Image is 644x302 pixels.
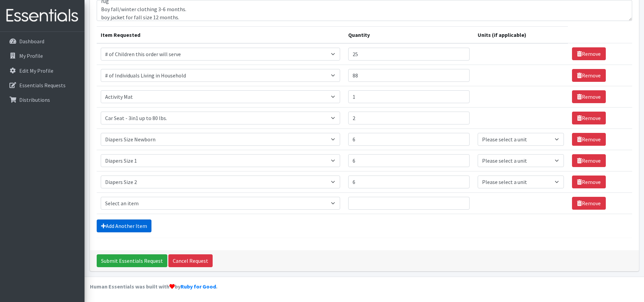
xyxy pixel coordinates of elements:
[3,64,82,77] a: Edit My Profile
[3,49,82,63] a: My Profile
[3,34,82,48] a: Dashboard
[181,283,216,290] a: Ruby for Good
[3,93,82,107] a: Distributions
[572,90,606,103] a: Remove
[572,69,606,82] a: Remove
[97,254,167,267] input: Submit Essentials Request
[97,219,151,232] a: Add Another Item
[474,26,568,43] th: Units (if applicable)
[572,154,606,167] a: Remove
[3,4,82,27] img: HumanEssentials
[19,52,43,59] p: My Profile
[97,26,344,43] th: Item Requested
[19,96,50,103] p: Distributions
[19,82,66,89] p: Essentials Requests
[344,26,474,43] th: Quantity
[19,38,44,45] p: Dashboard
[3,78,82,92] a: Essentials Requests
[572,112,606,124] a: Remove
[572,197,606,210] a: Remove
[168,254,213,267] a: Cancel Request
[572,47,606,60] a: Remove
[90,283,217,290] strong: Human Essentials was built with by .
[19,67,53,74] p: Edit My Profile
[572,133,606,146] a: Remove
[572,176,606,188] a: Remove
